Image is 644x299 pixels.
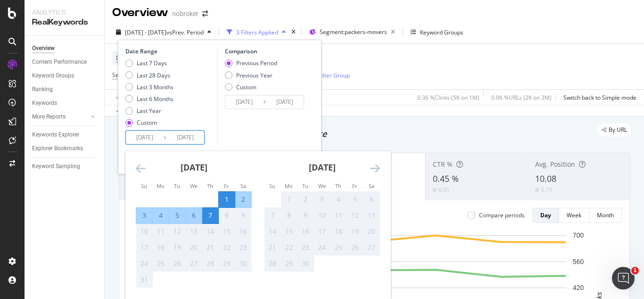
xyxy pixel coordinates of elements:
div: 21 [202,243,218,252]
input: Start Date [126,131,164,144]
td: Selected as end date. Thursday, August 7, 2025 [202,207,219,223]
td: Not available. Tuesday, September 23, 2025 [297,239,314,256]
small: Su [269,182,275,189]
div: RealKeywords [32,17,97,28]
td: Not available. Tuesday, September 16, 2025 [297,223,314,239]
div: times [289,27,297,37]
td: Not available. Tuesday, September 30, 2025 [297,256,314,272]
td: Selected. Saturday, August 2, 2025 [235,191,252,207]
button: Add Filter Group [294,69,350,81]
div: 10 [136,227,152,236]
td: Not available. Monday, September 1, 2025 [281,191,297,207]
div: 24 [314,243,330,252]
td: Not available. Thursday, September 25, 2025 [330,239,347,256]
div: Last 7 Days [137,59,167,67]
div: 2 [297,195,314,204]
div: 8 [281,211,297,220]
td: Not available. Saturday, September 6, 2025 [363,191,380,207]
a: Content Performance [32,57,98,67]
div: 6 [186,211,202,220]
td: Not available. Sunday, September 21, 2025 [264,239,281,256]
td: Not available. Saturday, September 27, 2025 [363,239,380,256]
div: 16 [297,227,314,236]
div: 12 [169,227,185,236]
a: Overview [32,43,98,53]
input: End Date [266,95,304,109]
div: Previous Year [225,71,277,79]
div: 14 [202,227,218,236]
div: 17 [136,243,152,252]
td: Not available. Sunday, September 14, 2025 [264,223,281,239]
div: 15 [281,227,297,236]
div: 23 [297,243,314,252]
div: 27 [363,243,380,252]
div: Keyword Groups [420,28,463,36]
td: Not available. Friday, August 29, 2025 [219,256,235,272]
div: Custom [236,83,256,91]
div: 28 [264,259,281,268]
small: We [190,182,198,189]
div: Custom [225,83,277,91]
td: Not available. Monday, August 18, 2025 [153,239,169,256]
td: Not available. Wednesday, August 13, 2025 [186,223,202,239]
div: 11 [330,211,347,220]
span: 10.08 [535,173,556,184]
td: Not available. Sunday, September 7, 2025 [264,207,281,223]
div: 7 [264,211,281,220]
a: Keyword Groups [32,71,98,81]
div: 18 [330,227,347,236]
span: Segment: packers-movers [320,28,387,36]
div: 5 [169,211,185,220]
div: Last 3 Months [125,83,173,91]
td: Not available. Monday, September 29, 2025 [281,256,297,272]
td: Not available. Sunday, August 24, 2025 [136,256,153,272]
small: We [318,182,326,189]
a: Ranking [32,85,98,94]
div: 8 [219,211,235,220]
small: Tu [174,182,180,189]
div: Comparison [225,47,307,55]
div: 1 [281,195,297,204]
span: Device [116,54,134,62]
div: 25 [153,259,169,268]
div: More Reports [32,112,66,122]
div: 15 [219,227,235,236]
img: Equal [433,188,437,191]
div: Overview [112,5,168,21]
div: Last Year [137,107,161,115]
small: Th [335,182,341,189]
div: Overview [32,43,55,53]
small: Fr [352,182,357,189]
div: 25 [330,243,347,252]
div: Ranking [32,85,53,94]
div: 4 [153,211,169,220]
td: Not available. Friday, August 8, 2025 [219,207,235,223]
div: Keywords [32,98,57,108]
div: Explorer Bookmarks [32,144,83,154]
div: 22 [219,243,235,252]
div: 0.01 [438,186,450,194]
div: 18 [153,243,169,252]
td: Selected. Tuesday, August 5, 2025 [169,207,186,223]
td: Not available. Wednesday, September 10, 2025 [314,207,330,223]
div: Last 6 Months [137,95,173,103]
td: Selected. Wednesday, August 6, 2025 [186,207,202,223]
div: 3 [314,195,330,204]
button: Switch back to Simple mode [560,90,636,105]
div: 20 [186,243,202,252]
div: 10 [314,211,330,220]
button: [DATE] - [DATE]vsPrev. Period [112,25,215,40]
td: Not available. Sunday, August 10, 2025 [136,223,153,239]
div: 7 [202,211,218,220]
iframe: Intercom live chat [612,267,635,290]
div: 3 [136,211,152,220]
div: 26 [169,259,185,268]
div: Custom [137,119,157,127]
td: Not available. Saturday, August 9, 2025 [235,207,252,223]
div: 14 [264,227,281,236]
td: Not available. Friday, September 26, 2025 [347,239,363,256]
div: Analytics [32,8,97,17]
div: Custom [125,119,173,127]
div: 3 Filters Applied [236,28,278,36]
td: Not available. Wednesday, September 24, 2025 [314,239,330,256]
